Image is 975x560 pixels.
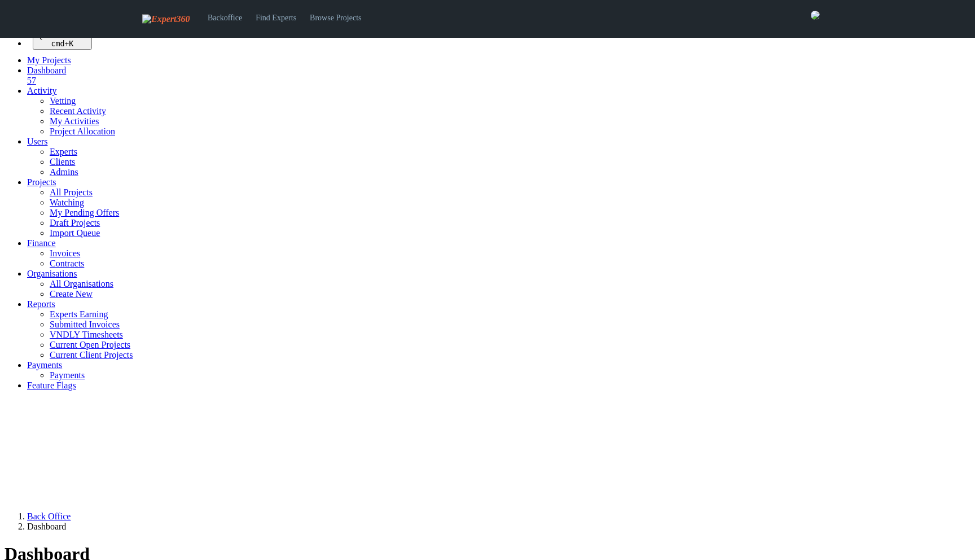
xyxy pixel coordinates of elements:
a: Draft Projects [50,218,100,228]
a: My Activities [50,116,99,126]
a: Finance [27,238,56,248]
kbd: cmd [51,40,64,48]
span: Dashboard [27,65,66,75]
button: Quick search... cmd+K [33,29,92,50]
a: Users [27,137,47,146]
a: Dashboard 57 [27,65,970,86]
a: Admins [50,167,78,177]
li: Dashboard [27,522,970,532]
kbd: K [69,40,73,48]
a: Current Open Projects [50,340,130,349]
a: Create New [50,289,93,299]
a: Submitted Invoices [50,320,120,329]
a: Contracts [50,259,84,268]
a: Recent Activity [50,106,106,116]
a: Current Client Projects [50,350,133,360]
img: Expert360 [142,14,190,24]
a: All Projects [50,187,93,197]
a: Reports [27,299,55,309]
span: 57 [27,76,36,85]
a: Import Queue [50,228,100,238]
a: Watching [50,198,84,207]
a: VNDLY Timesheets [50,330,123,339]
a: Feature Flags [27,380,76,390]
a: Projects [27,177,56,187]
a: My Projects [27,55,71,65]
a: All Organisations [50,279,113,288]
a: Invoices [50,248,80,258]
a: Experts [50,147,77,156]
img: aacfd360-1189-4d2c-8c99-f915b2c139f3-normal.png [811,11,820,20]
a: Project Allocation [50,126,115,136]
a: Payments [27,360,62,370]
a: Experts Earning [50,309,108,319]
div: + [37,40,87,48]
a: Organisations [27,269,77,278]
a: My Pending Offers [50,208,119,217]
a: Payments [50,370,85,380]
a: Activity [27,86,56,95]
a: Back Office [27,511,71,521]
a: Vetting [50,96,76,106]
a: Clients [50,157,75,167]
